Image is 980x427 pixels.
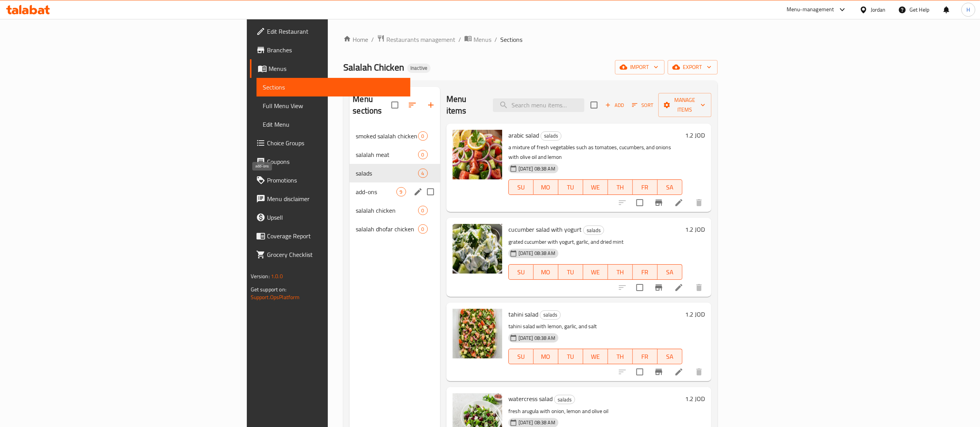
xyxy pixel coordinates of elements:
nav: breadcrumb [343,34,717,45]
p: tahini salad with lemon, garlic, and salt [508,322,682,331]
button: SA [658,179,682,195]
span: Coverage Report [267,231,404,241]
h2: Menu items [446,93,484,117]
button: TH [608,179,633,195]
span: Select to update [632,364,648,380]
span: MO [537,267,555,278]
button: WE [583,179,608,195]
span: 0 [419,207,427,214]
span: SA [661,351,679,362]
span: salalah dhofar chicken [356,224,418,234]
span: H [966,5,970,14]
div: salads4 [350,164,440,183]
a: Upsell [250,208,410,227]
span: 0 [419,226,427,233]
span: Coupons [267,157,404,166]
button: TH [608,349,633,364]
span: Edit Restaurant [267,27,404,36]
div: items [418,206,428,215]
button: Branch-specific-item [649,278,668,297]
span: WE [586,182,605,193]
span: Version: [251,271,270,281]
span: SU [512,182,530,193]
span: Get support on: [251,284,286,294]
div: salads [356,169,418,178]
button: TU [558,264,583,280]
a: Sections [257,78,410,96]
span: Sort [632,101,653,110]
span: MO [537,351,555,362]
span: TH [611,351,630,362]
button: Branch-specific-item [649,363,668,381]
span: TU [561,182,580,193]
span: WE [586,267,605,278]
a: Menus [250,59,410,78]
span: Sort items [627,99,658,111]
span: Full Menu View [263,101,404,110]
div: salalah dhofar chicken0 [350,220,440,238]
button: delete [690,193,708,212]
input: search [493,98,584,112]
div: salalah meat [356,150,418,159]
span: add-ons [356,187,396,196]
span: salads [555,395,575,404]
a: Full Menu View [257,96,410,115]
span: Branches [267,45,404,55]
button: import [615,60,665,74]
span: 9 [397,188,406,196]
span: SA [661,182,679,193]
div: add-ons9edit [350,183,440,201]
button: TU [558,349,583,364]
span: smoked salalah chicken [356,131,418,141]
span: Sections [263,83,404,92]
button: SU [508,264,534,280]
span: FR [636,351,654,362]
button: export [668,60,718,74]
p: a mixture of fresh vegetables such as tomatoes, cucumbers, and onions with olive oil and lemon [508,143,682,162]
span: SU [512,351,530,362]
span: arabic salad [508,129,539,141]
button: Manage items [658,93,711,117]
span: Manage items [665,95,705,115]
span: 4 [419,170,427,177]
img: tahini salad [453,309,502,358]
li: / [494,35,497,44]
button: edit [412,186,424,198]
div: items [418,224,428,234]
span: TU [561,351,580,362]
span: TU [561,267,580,278]
a: Edit menu item [674,198,684,207]
span: salalah chicken [356,206,418,215]
button: SA [658,264,682,280]
span: 0 [419,133,427,140]
button: FR [633,349,658,364]
h6: 1.2 JOD [685,393,705,404]
div: Inactive [407,64,431,73]
div: Menu-management [787,5,834,14]
span: salads [584,226,604,235]
p: grated cucumber with yogurt, garlic, and dried mint [508,237,682,247]
a: Edit Restaurant [250,22,410,41]
div: salalah chicken0 [350,201,440,220]
button: delete [690,278,708,297]
span: Promotions [267,176,404,185]
span: Edit Menu [263,120,404,129]
span: tahini salad [508,308,538,320]
a: Promotions [250,171,410,189]
h6: 1.2 JOD [685,309,705,320]
span: Restaurants management [386,35,455,44]
div: salalah meat0 [350,145,440,164]
div: items [396,187,406,196]
img: arabic salad [453,130,502,179]
nav: Menu sections [350,124,440,241]
span: Select to update [632,195,648,211]
a: Grocery Checklist [250,245,410,264]
span: salads [540,310,560,319]
span: Choice Groups [267,138,404,148]
button: WE [583,349,608,364]
span: SU [512,267,530,278]
div: items [418,150,428,159]
span: Grocery Checklist [267,250,404,259]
